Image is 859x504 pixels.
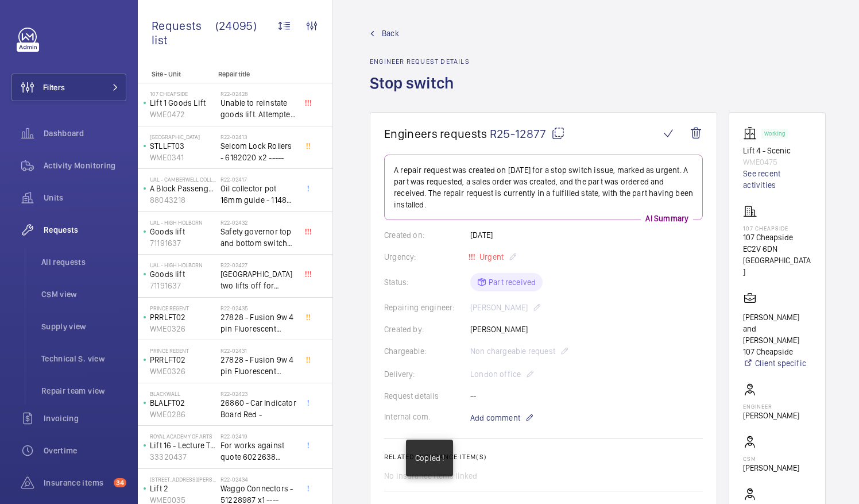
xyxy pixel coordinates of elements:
p: STLLFT03 [150,140,216,152]
p: royal academy of arts [150,433,216,440]
p: Lift 2 [150,483,216,494]
span: Filters [43,82,65,93]
p: UAL - Camberwell College of Arts [150,176,216,183]
span: Technical S. view [41,353,126,364]
p: 107 Cheapside [743,232,811,243]
span: Selcom Lock Rollers - 6182020 x2 ----- [220,140,296,163]
p: Goods lift [150,226,216,237]
span: Safety governor top and bottom switches not working from an immediate defect. Lift passenger lift... [220,226,296,249]
span: Add comment [470,412,520,424]
p: Working [764,132,785,136]
p: WME0475 [743,156,811,168]
p: Lift 16 - Lecture Theater Disabled Lift ([PERSON_NAME]) ([GEOGRAPHIC_DATA] ) [150,440,216,451]
p: UAL - High Holborn [150,261,216,268]
span: Unable to reinstate goods lift. Attempted to swap control boards with PL2, no difference. Technic... [220,97,296,120]
a: See recent activities [743,168,811,191]
span: 27828 - Fusion 9w 4 pin Fluorescent Lamp / Bulb - Used on Prince regent lift No2 car top test con... [220,311,296,334]
p: WME0326 [150,366,216,377]
h2: R22-02427 [220,261,296,268]
span: [GEOGRAPHIC_DATA] two lifts off for safety governor rope switches at top and bottom. Immediate de... [220,268,296,291]
p: EC2V 6DN [GEOGRAPHIC_DATA] [743,243,811,278]
span: Supply view [41,321,126,332]
p: PRRLFT02 [150,311,216,323]
p: UAL - High Holborn [150,219,216,226]
h2: R22-02413 [220,133,296,140]
h1: Stop switch [370,72,470,112]
span: 27828 - Fusion 9w 4 pin Fluorescent Lamp / Bulb - Used on Prince regent lift No2 car top test con... [220,354,296,377]
p: 71191637 [150,237,216,249]
span: Repair team view [41,385,126,397]
span: Requests list [152,18,215,47]
p: WME0472 [150,109,216,120]
p: Site - Unit [138,70,214,78]
p: 71191637 [150,280,216,291]
p: [PERSON_NAME] [743,462,799,474]
h2: R22-02434 [220,476,296,483]
span: Dashboard [44,128,126,139]
p: Goods lift [150,268,216,280]
p: Blackwall [150,390,216,397]
span: Units [44,192,126,203]
p: Engineer [743,403,799,410]
img: elevator.svg [743,126,761,140]
h2: R22-02417 [220,176,296,183]
span: Back [382,28,399,39]
p: WME0286 [150,409,216,420]
h2: R22-02423 [220,390,296,397]
p: 107 Cheapside [743,225,811,232]
p: [GEOGRAPHIC_DATA] [150,133,216,140]
span: Engineers requests [384,126,487,141]
span: CSM view [41,288,126,300]
span: All requests [41,256,126,268]
h2: R22-02432 [220,219,296,226]
p: AI Summary [641,213,693,224]
p: 88043218 [150,194,216,206]
p: A Block Passenger Lift 2 (B) L/H [150,183,216,194]
span: 26860 - Car Indicator Board Red - [220,397,296,420]
button: Filters [11,74,126,101]
h2: R22-02431 [220,347,296,354]
p: Lift 1 Goods Lift [150,97,216,109]
p: Lift 4 - Scenic [743,145,811,156]
p: Prince Regent [150,347,216,354]
p: [PERSON_NAME] and [PERSON_NAME] 107 Cheapside [743,311,811,357]
h2: R22-02419 [220,433,296,440]
p: WME0341 [150,152,216,163]
h2: R22-02435 [220,305,296,311]
h2: Related insurance item(s) [384,453,703,461]
span: For works against quote 6022638 @£2197.00 [220,440,296,463]
span: Requests [44,224,126,236]
p: A repair request was created on [DATE] for a stop switch issue, marked as urgent. A part was requ... [394,164,693,210]
span: Overtime [44,445,126,456]
span: Oil collector pot 16mm guide - 11482 x2 [220,183,296,206]
a: Client specific [743,357,811,369]
h2: Engineer request details [370,57,470,66]
p: Copied ! [415,452,444,464]
p: BLALFT02 [150,397,216,409]
span: Invoicing [44,413,126,424]
p: 107 Cheapside [150,90,216,97]
p: Prince Regent [150,305,216,311]
span: Insurance items [44,477,109,488]
p: PRRLFT02 [150,354,216,366]
span: Activity Monitoring [44,160,126,171]
span: R25-12877 [490,126,565,141]
span: 34 [114,478,126,487]
p: CSM [743,455,799,462]
p: 33320437 [150,451,216,463]
p: WME0326 [150,323,216,334]
p: [PERSON_NAME] [743,410,799,421]
h2: R22-02428 [220,90,296,97]
p: Repair title [218,70,294,78]
p: [STREET_ADDRESS][PERSON_NAME] [150,476,216,483]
